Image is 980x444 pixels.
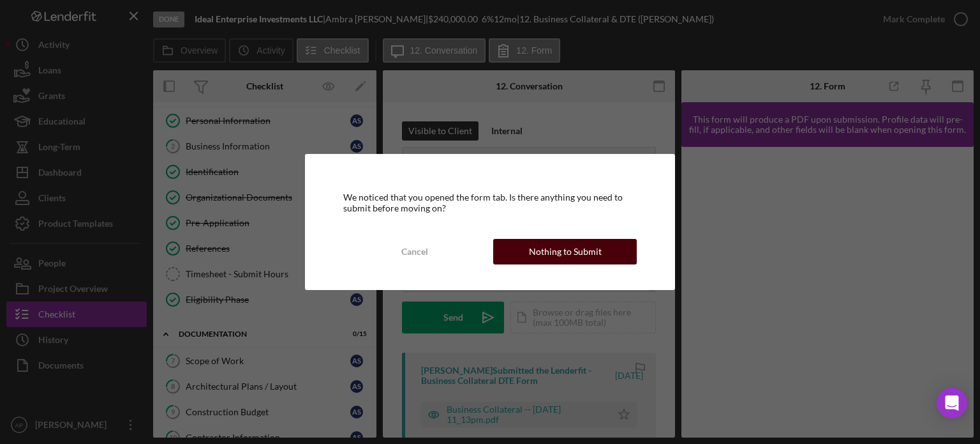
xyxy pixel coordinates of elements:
button: Nothing to Submit [493,239,637,264]
button: Cancel [343,239,487,264]
div: Open Intercom Messenger [937,388,967,418]
div: Cancel [401,239,428,264]
div: We noticed that you opened the form tab. Is there anything you need to submit before moving on? [343,192,637,213]
div: Nothing to Submit [529,239,602,264]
